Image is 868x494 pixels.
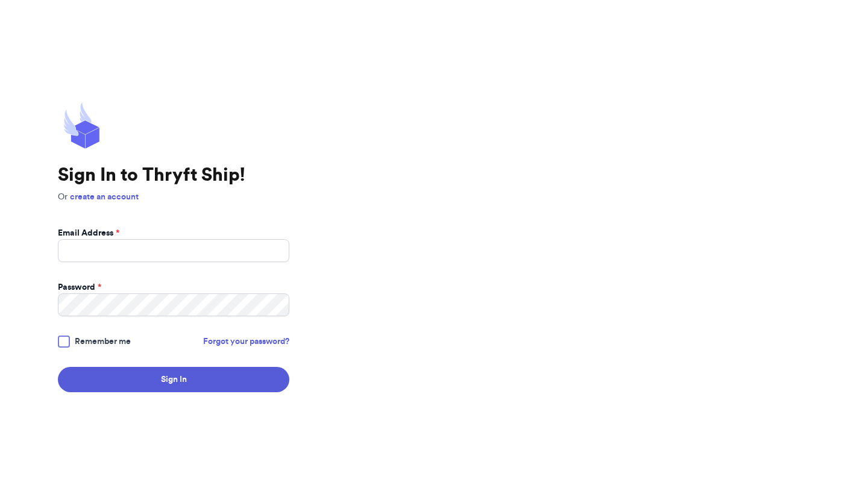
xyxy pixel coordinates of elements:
[75,336,131,348] span: Remember me
[58,367,289,392] button: Sign In
[58,191,289,203] p: Or
[58,164,289,186] h1: Sign In to Thryft Ship!
[58,227,119,239] label: Email Address
[70,193,139,201] a: create an account
[58,281,101,293] label: Password
[203,336,289,348] a: Forgot your password?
